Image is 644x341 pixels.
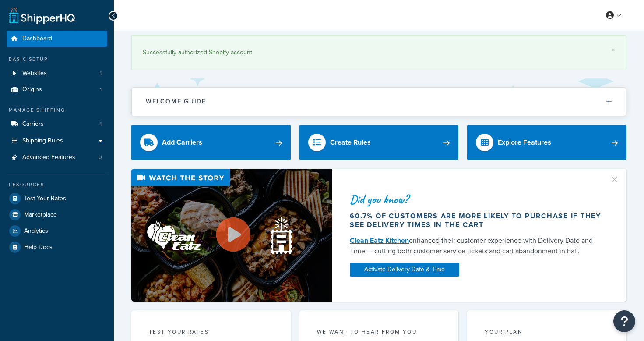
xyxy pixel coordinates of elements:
[131,125,291,160] a: Add Carriers
[350,212,605,229] div: 60.7% of customers are more likely to purchase if they see delivery times in the cart
[22,137,63,145] span: Shipping Rules
[467,125,626,160] a: Explore Features
[99,154,102,161] span: 0
[7,82,107,98] a: Origins1
[7,116,107,132] li: Carriers
[7,207,107,223] a: Marketplace
[24,244,53,251] span: Help Docs
[22,154,75,161] span: Advanced Features
[330,136,371,149] div: Create Rules
[7,239,107,255] a: Help Docs
[7,82,107,98] li: Origins
[24,211,57,219] span: Marketplace
[350,235,409,245] a: Clean Eatz Kitchen
[7,191,107,206] a: Test Your Rates
[7,223,107,239] a: Analytics
[143,46,615,59] div: Successfully authorized Shopify account
[131,169,332,302] img: Video thumbnail
[317,328,441,336] p: we want to hear from you
[350,193,605,206] div: Did you know?
[7,65,107,82] li: Websites
[100,86,102,93] span: 1
[22,35,52,43] span: Dashboard
[7,65,107,82] a: Websites1
[612,46,615,53] a: ×
[7,149,107,166] li: Advanced Features
[24,195,66,202] span: Test Your Rates
[7,133,107,149] a: Shipping Rules
[149,328,273,338] div: Test your rates
[132,88,626,115] button: Welcome Guide
[7,149,107,166] a: Advanced Features0
[100,70,102,77] span: 1
[7,181,107,188] div: Resources
[498,136,551,149] div: Explore Features
[100,121,102,128] span: 1
[7,107,107,114] div: Manage Shipping
[350,263,459,277] a: Activate Delivery Date & Time
[7,31,107,47] a: Dashboard
[22,86,42,93] span: Origins
[22,121,44,128] span: Carriers
[485,328,609,338] div: Your Plan
[7,56,107,63] div: Basic Setup
[613,310,635,332] button: Open Resource Center
[146,98,206,105] h2: Welcome Guide
[24,227,48,235] span: Analytics
[350,235,605,256] div: enhanced their customer experience with Delivery Date and Time — cutting both customer service ti...
[299,125,459,160] a: Create Rules
[7,116,107,132] a: Carriers1
[22,70,47,77] span: Websites
[162,136,202,149] div: Add Carriers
